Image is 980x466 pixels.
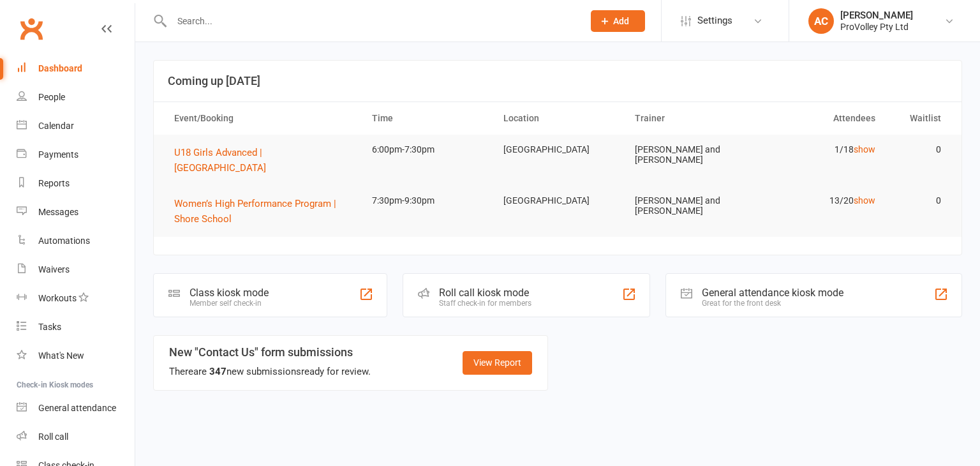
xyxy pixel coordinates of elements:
[591,10,645,32] button: Add
[17,313,135,342] a: Tasks
[17,140,135,169] a: Payments
[702,299,843,308] div: Great for the front desk
[189,299,269,308] div: Member self check-in
[492,102,623,135] th: Location
[755,102,886,135] th: Attendees
[38,403,116,413] div: General attendance
[189,287,269,299] div: Class kiosk mode
[463,351,532,374] a: View Report
[168,75,947,87] h3: Coming up [DATE]
[17,83,135,112] a: People
[17,169,135,198] a: Reports
[755,186,886,216] td: 13/20
[38,149,78,160] div: Payments
[38,121,74,131] div: Calendar
[38,207,78,217] div: Messages
[38,432,68,442] div: Roll call
[808,8,834,34] div: AC
[174,196,349,227] button: Women’s High Performance Program | Shore School
[623,135,755,175] td: [PERSON_NAME] and [PERSON_NAME]
[17,394,135,423] a: General attendance kiosk mode
[38,322,61,332] div: Tasks
[17,255,135,284] a: Waivers
[360,102,492,135] th: Time
[17,198,135,227] a: Messages
[17,284,135,313] a: Workouts
[755,135,886,165] td: 1/18
[209,366,226,377] strong: 347
[360,135,492,165] td: 6:00pm-7:30pm
[174,198,336,225] span: Women’s High Performance Program | Shore School
[840,10,913,21] div: [PERSON_NAME]
[38,350,84,361] div: What's New
[169,346,371,359] h3: New "Contact Us" form submissions
[697,6,732,35] span: Settings
[163,102,360,135] th: Event/Booking
[492,135,623,165] td: [GEOGRAPHIC_DATA]
[623,102,755,135] th: Trainer
[613,16,629,26] span: Add
[840,21,913,33] div: ProVolley Pty Ltd
[169,364,371,379] div: There are new submissions ready for review.
[17,423,135,451] a: Roll call
[623,186,755,226] td: [PERSON_NAME] and [PERSON_NAME]
[854,195,875,206] a: show
[38,178,70,188] div: Reports
[360,186,492,216] td: 7:30pm-9:30pm
[854,144,875,154] a: show
[38,92,65,102] div: People
[702,287,843,299] div: General attendance kiosk mode
[17,54,135,83] a: Dashboard
[439,287,531,299] div: Roll call kiosk mode
[17,112,135,140] a: Calendar
[174,147,266,174] span: U18 Girls Advanced | [GEOGRAPHIC_DATA]
[492,186,623,216] td: [GEOGRAPHIC_DATA]
[17,342,135,370] a: What's New
[38,293,77,303] div: Workouts
[887,135,953,165] td: 0
[887,102,953,135] th: Waitlist
[38,264,70,274] div: Waivers
[38,63,82,73] div: Dashboard
[439,299,531,308] div: Staff check-in for members
[887,186,953,216] td: 0
[38,236,90,246] div: Automations
[17,227,135,255] a: Automations
[174,145,349,176] button: U18 Girls Advanced | [GEOGRAPHIC_DATA]
[168,12,574,30] input: Search...
[15,13,47,45] a: Clubworx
